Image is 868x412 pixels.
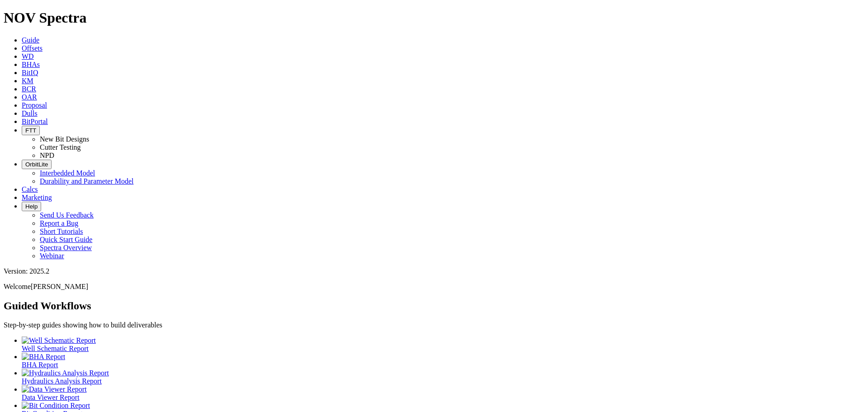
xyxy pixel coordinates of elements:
[40,211,94,219] a: Send Us Feedback
[22,109,38,117] a: Dulls
[22,194,52,201] a: Marketing
[40,219,78,227] a: Report a Bug
[22,377,102,385] span: Hydraulics Analysis Report
[22,353,65,361] img: BHA Report
[22,69,38,76] a: BitIQ
[22,345,89,352] span: Well Schematic Report
[25,127,36,134] span: FTT
[25,203,38,210] span: Help
[22,118,48,125] a: BitPortal
[22,402,90,410] img: Bit Condition Report
[22,369,864,385] a: Hydraulics Analysis Report Hydraulics Analysis Report
[22,77,33,85] a: KM
[22,61,40,68] a: BHAs
[22,101,47,109] a: Proposal
[22,361,58,369] span: BHA Report
[31,283,88,290] span: [PERSON_NAME]
[22,52,34,60] a: WD
[22,369,109,377] img: Hydraulics Analysis Report
[22,160,52,169] button: OrbitLite
[40,135,89,143] a: New Bit Designs
[22,93,37,101] a: OAR
[4,9,864,26] h1: NOV Spectra
[25,161,48,168] span: OrbitLite
[22,353,864,369] a: BHA Report BHA Report
[40,169,95,177] a: Interbedded Model
[40,152,54,159] a: NPD
[22,385,864,401] a: Data Viewer Report Data Viewer Report
[22,393,80,401] span: Data Viewer Report
[4,300,864,312] h2: Guided Workflows
[22,202,41,211] button: Help
[4,321,864,329] p: Step-by-step guides showing how to build deliverables
[22,336,864,352] a: Well Schematic Report Well Schematic Report
[40,227,83,235] a: Short Tutorials
[22,185,38,193] a: Calcs
[22,44,42,52] a: Offsets
[40,143,81,151] a: Cutter Testing
[22,85,36,93] a: BCR
[4,267,864,275] div: Version: 2025.2
[22,126,40,135] button: FTT
[40,177,134,185] a: Durability and Parameter Model
[22,336,96,345] img: Well Schematic Report
[40,252,64,260] a: Webinar
[22,385,87,393] img: Data Viewer Report
[4,283,864,291] p: Welcome
[40,244,92,251] a: Spectra Overview
[22,36,39,44] a: Guide
[40,236,92,243] a: Quick Start Guide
